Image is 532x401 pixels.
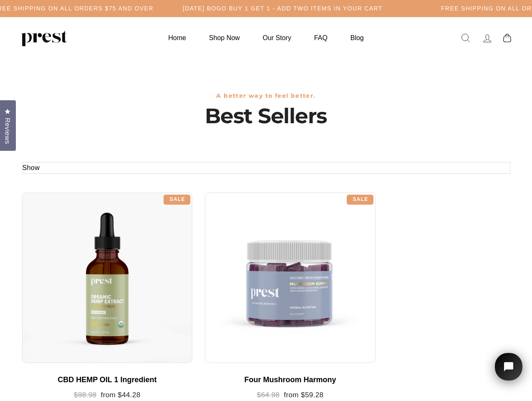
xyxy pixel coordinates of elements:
[21,30,67,46] img: PREST ORGANICS
[22,92,510,99] h3: A better way to feel better.
[158,30,197,46] a: Home
[23,162,40,173] button: Show
[158,30,374,46] ul: Primary
[183,5,383,12] h5: [DATE] BOGO BUY 1 GET 1 - ADD TWO ITEMS IN YOUR CART
[30,376,184,385] div: CBD HEMP OIL 1 Ingredient
[485,343,532,401] iframe: Tidio Chat
[199,30,250,46] a: Shop Now
[347,195,373,205] div: Sale
[304,30,338,46] a: FAQ
[340,30,374,46] a: Blog
[2,118,13,144] span: Reviews
[74,391,96,399] span: $98.98
[30,391,184,400] div: from $44.28
[252,30,302,46] a: Our Story
[213,376,367,385] div: Four Mushroom Harmony
[257,391,280,399] span: $64.98
[164,195,190,205] div: Sale
[213,391,367,400] div: from $59.28
[22,104,510,129] h1: Best Sellers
